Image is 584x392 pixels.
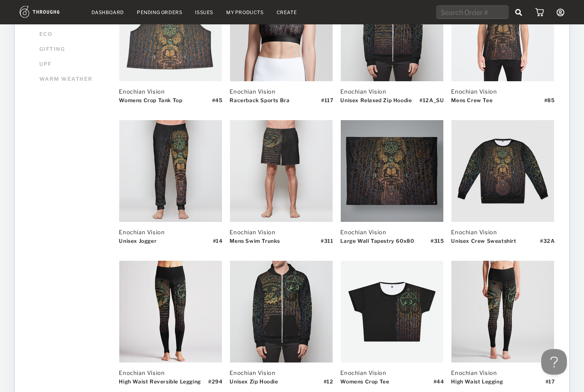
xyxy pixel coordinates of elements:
div: Enochian Vision [230,370,332,377]
div: Mens Crew Tee [451,97,493,110]
div: # 14 [213,238,223,251]
a: Issues [195,9,213,15]
div: Unisex Zip Hoodie [230,379,278,392]
div: upf [31,57,112,72]
div: Racerback Sports Bra [230,97,289,110]
div: Enochian Vision [230,229,332,236]
a: Dashboard [91,9,124,15]
a: Pending Orders [137,9,182,15]
div: # 44 [434,379,444,392]
input: Search Order # [436,6,509,19]
div: Enochian Vision [451,370,554,377]
div: High Waist Reversible Legging [119,379,201,392]
div: Womens Crop Tank Top [119,97,182,110]
div: Enochian Vision [119,88,221,95]
div: Enochian Vision [119,229,221,236]
div: Enochian Vision [451,229,554,236]
div: # 117 [321,97,333,110]
div: Large Wall Tapestry 60x80 [340,238,414,251]
div: Unisex Crew Sweatshirt [451,238,516,251]
div: Unisex Jogger [119,238,156,251]
div: Enochian Vision [340,370,443,377]
img: logo.1c10ca64.svg [20,6,79,18]
img: 18878_Thumb_5ced19f5ae5642c0a24a28463b4d3104-8878-.png [451,261,554,363]
img: 18878_Thumb_40445dc639e244d089ed9d49902fedb7-8878-.png [230,261,333,363]
div: # 32A [540,238,555,251]
div: Enochian Vision [340,88,443,95]
div: # 315 [431,238,444,251]
a: Create [277,9,297,15]
div: High Waist Legging [451,379,503,392]
img: 18878_Thumb_bf621002b7d84de7a213570c17710305-8878-.png [451,121,554,222]
div: Enochian Vision [451,88,554,95]
img: 18878_Thumb_e33f76e4a17940b8b9292844c6d68a91-8878-.png [119,261,222,363]
div: Enochian Vision [230,88,332,95]
a: My Products [226,9,264,15]
div: warm weather [31,72,112,87]
img: 18878_Thumb_ca806b0b327b4154a6ac263c6bcd6652-8878-.png [341,121,443,222]
iframe: Help Scout Beacon - Open [541,349,567,375]
div: eco [31,27,112,42]
div: # 45 [212,97,223,110]
div: # 17 [546,379,555,392]
img: 18878_Thumb_060d25394f534c6c9a3a82bede9b1a40-8878-.png [230,121,333,222]
img: icon_cart.dab5cea1.svg [535,8,544,17]
div: Unisex Relaxed Zip Hoodie [340,97,412,110]
div: Womens Crop Tee [340,379,389,392]
div: # 85 [544,97,555,110]
div: Enochian Vision [119,370,221,377]
img: 18878_Thumb_c8bd8ad5fb9d4abcb679287c34419d60-8878-.png [341,261,443,363]
div: # 294 [208,379,222,392]
div: Enochian Vision [340,229,443,236]
div: gifting [31,42,112,57]
div: Mens Swim Trunks [230,238,280,251]
div: # 311 [321,238,333,251]
div: # 12A_SU [419,97,444,110]
div: # 12 [324,379,333,392]
img: 18878_Thumb_0c6f9b904e1b489b92eae00ec7a5c7c2-8878-.png [119,121,222,222]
